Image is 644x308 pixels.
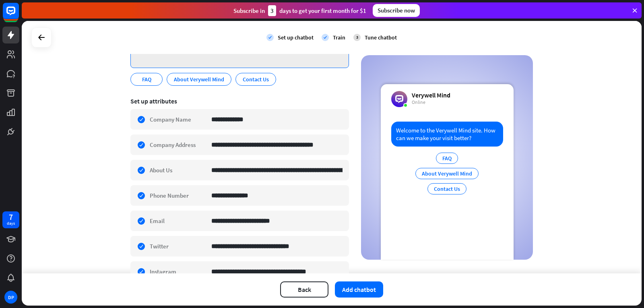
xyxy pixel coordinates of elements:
[233,5,366,16] div: Subscribe in days to get your first month for $1
[333,34,345,41] div: Train
[278,34,314,41] div: Set up chatbot
[9,213,13,221] div: 7
[7,221,15,226] div: days
[391,122,503,147] div: Welcome to the Verywell Mind site. How can we make your visit better?
[373,4,420,17] div: Subscribe now
[173,75,225,84] span: About Verywell Mind
[6,3,31,27] button: Open LiveChat chat widget
[322,34,329,41] i: check
[436,153,458,164] div: FAQ
[266,34,274,41] i: check
[365,34,397,41] div: Tune chatbot
[335,281,383,298] button: Add chatbot
[242,75,270,84] span: Contact Us
[353,34,361,41] div: 3
[4,291,17,304] div: DP
[268,5,276,16] div: 3
[280,281,328,298] button: Back
[130,97,349,105] div: Set up attributes
[141,75,152,84] span: FAQ
[427,183,466,194] div: Contact Us
[415,168,479,179] div: About Verywell Mind
[412,99,450,105] div: Online
[2,211,19,228] a: 7 days
[412,91,450,99] div: Verywell Mind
